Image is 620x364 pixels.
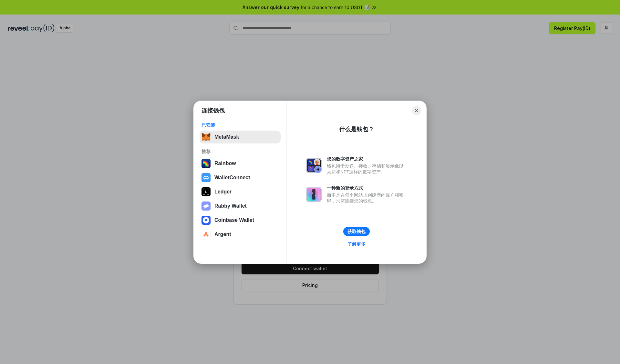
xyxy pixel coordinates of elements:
[214,175,250,181] div: WalletConnect
[200,228,281,241] button: Argent
[214,161,236,166] div: Rainbow
[347,241,366,247] div: 了解更多
[200,131,281,143] button: MetaMask
[412,106,421,115] button: Close
[201,230,211,239] img: svg+xml,%3Csvg%20width%3D%2228%22%20height%3D%2228%22%20viewBox%3D%220%200%2028%2028%22%20fill%3D...
[306,158,322,173] img: svg+xml,%3Csvg%20xmlns%3D%22http%3A%2F%2Fwww.w3.org%2F2000%2Fsvg%22%20fill%3D%22none%22%20viewBox...
[343,227,370,236] button: 获取钱包
[201,216,211,225] img: svg+xml,%3Csvg%20width%3D%2228%22%20height%3D%2228%22%20viewBox%3D%220%200%2028%2028%22%20fill%3D...
[327,163,407,175] div: 钱包用于发送、接收、存储和显示像以太坊和NFT这样的数字资产。
[200,214,281,227] button: Coinbase Wallet
[201,202,211,211] img: svg+xml,%3Csvg%20xmlns%3D%22http%3A%2F%2Fwww.w3.org%2F2000%2Fsvg%22%20fill%3D%22none%22%20viewBox...
[201,107,225,114] h1: 连接钱包
[200,185,281,198] button: Ledger
[201,173,211,182] img: svg+xml,%3Csvg%20width%3D%2228%22%20height%3D%2228%22%20viewBox%3D%220%200%2028%2028%22%20fill%3D...
[201,159,211,168] img: svg+xml,%3Csvg%20width%3D%22120%22%20height%3D%22120%22%20viewBox%3D%220%200%20120%20120%22%20fil...
[214,217,254,223] div: Coinbase Wallet
[344,240,369,248] a: 了解更多
[347,229,366,234] div: 获取钱包
[214,189,232,195] div: Ledger
[201,149,279,154] div: 推荐
[200,171,281,184] button: WalletConnect
[200,200,281,212] button: Rabby Wallet
[327,156,407,162] div: 您的数字资产之家
[214,134,239,140] div: MetaMask
[214,231,231,237] div: Argent
[200,157,281,170] button: Rainbow
[327,192,407,204] div: 而不是在每个网站上创建新的账户和密码，只需连接您的钱包。
[339,125,374,133] div: 什么是钱包？
[327,185,407,191] div: 一种新的登录方式
[306,187,322,202] img: svg+xml,%3Csvg%20xmlns%3D%22http%3A%2F%2Fwww.w3.org%2F2000%2Fsvg%22%20fill%3D%22none%22%20viewBox...
[201,133,211,142] img: svg+xml,%3Csvg%20fill%3D%22none%22%20height%3D%2233%22%20viewBox%3D%220%200%2035%2033%22%20width%...
[214,203,247,209] div: Rabby Wallet
[201,187,211,196] img: svg+xml,%3Csvg%20xmlns%3D%22http%3A%2F%2Fwww.w3.org%2F2000%2Fsvg%22%20width%3D%2228%22%20height%3...
[201,122,279,128] div: 已安装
